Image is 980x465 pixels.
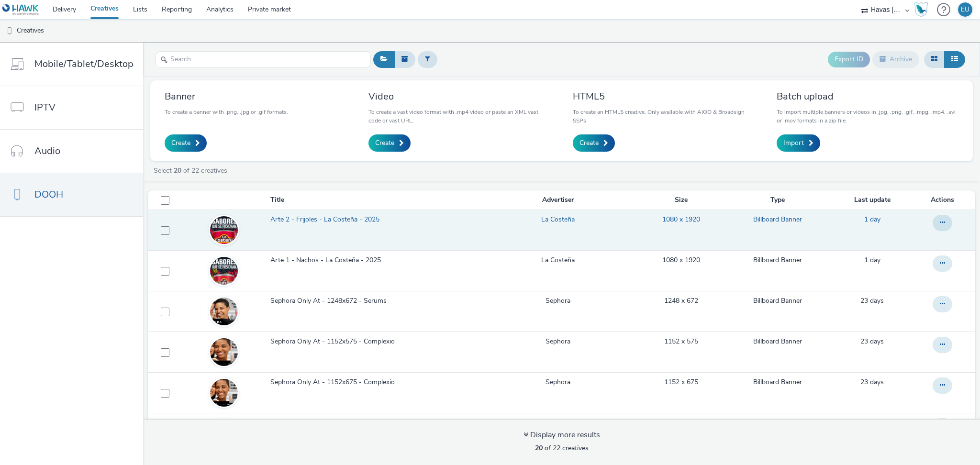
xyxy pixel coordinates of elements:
img: b68f2b80-3ffb-46ca-bb38-81cc3fb43a6a.jpg [210,338,238,366]
span: Arte 2 - Frijoles - La Costeña - 2025 [270,215,383,224]
span: Sephora Only At - 1152x575 - Complexio [270,337,399,346]
a: Arte 1 - Nachos - La Costeña - 2025 [270,255,476,270]
th: Type [724,190,832,210]
th: Advertiser [477,190,639,210]
button: Export ID [828,52,870,67]
div: EU [961,2,969,17]
span: 23 days [860,296,884,305]
span: 23 days [860,337,884,346]
a: 1152 x 575 [664,337,698,346]
p: To import multiple banners or videos in .jpg, .png, .gif, .mpg, .mp4, .avi or .mov formats in a z... [777,108,958,125]
a: La Costeña [541,255,575,265]
button: Table [944,51,965,67]
span: Audio [34,144,60,158]
h3: HTML5 [573,90,755,103]
span: Sephora Only At - 1248x672 - Serums [270,296,390,306]
span: Mobile/Tablet/Desktop [34,57,134,71]
p: To create an HTML5 creative. Only available with AIOO & Broadsign SSPs [573,108,755,125]
a: Sephora Only At - 1152x675 - Complexio [270,377,476,392]
img: 635d539b-1367-4113-a7b5-67e109c34213.jpg [210,298,238,325]
th: Actions [913,190,975,210]
span: 1 day [864,215,880,224]
span: Import [783,138,804,148]
span: Sephora Only At - 1152x675 - Complexio [270,377,399,387]
a: Import [777,134,820,152]
span: Create [375,138,394,148]
a: 14 October 2025, 14:34 [864,255,880,265]
a: 14 October 2025, 14:35 [864,215,880,224]
a: Sephora [546,377,570,387]
a: Billboard Banner [753,215,802,224]
a: Sephora Only At - 1152x575 - Complexio [270,337,476,351]
span: IPTV [34,100,56,114]
th: Title [269,190,477,210]
div: Display more results [523,430,600,441]
a: 1152 x 675 [664,377,698,387]
a: 22 September 2025, 21:05 [860,337,884,346]
span: Create [579,138,599,148]
img: 2ac8981d-a5dc-4f06-b926-1f9cf0b99bb8.jpg [210,379,238,407]
a: 22 September 2025, 21:06 [860,296,884,306]
a: 22 September 2025, 21:02 [860,377,884,387]
img: 84ce8744-9805-409d-a039-8014e38cfac0.jpg [210,206,238,255]
span: 1 day [864,255,880,265]
a: Sephora [546,337,570,346]
img: undefined Logo [2,4,39,16]
th: Last update [832,190,913,210]
a: Billboard Banner [753,337,802,346]
strong: 20 [174,166,181,175]
strong: 20 [535,443,543,453]
th: Size [639,190,724,210]
img: b5f73fdf-721f-4408-823f-b6cd7d36a458.jpg [210,246,238,296]
a: Sephora Only At - 1248x672 - Serums [270,296,476,310]
a: 1080 x 1920 [662,215,700,224]
a: Create [573,134,615,152]
a: Sephora [546,296,570,306]
a: Billboard Banner [753,296,802,306]
input: Search... [156,51,371,68]
span: Arte 1 - Nachos - La Costeña - 2025 [270,255,385,265]
a: 1248 x 672 [664,296,698,306]
a: Billboard Banner [753,255,802,265]
a: Arte 2 - Frijoles - La Costeña - 2025 [270,215,476,229]
span: 23 days [860,377,884,387]
h3: Video [368,90,550,103]
a: Select of 22 creatives [153,166,231,175]
button: Grid [924,51,945,67]
p: To create a banner with .png, .jpg or .gif formats. [165,108,288,116]
img: Hawk Academy [914,2,928,17]
a: La Costeña [541,215,575,224]
a: Billboard Banner [753,377,802,387]
a: 1080 x 1920 [662,255,700,265]
span: DOOH [34,188,63,201]
button: Archive [872,51,919,67]
span: Create [171,138,190,148]
img: dooh [5,26,14,36]
a: Create [165,134,207,152]
a: Create [368,134,411,152]
span: of 22 creatives [535,443,589,453]
h3: Batch upload [777,90,958,103]
p: To create a vast video format with .mp4 video or paste an XML vast code or vast URL. [368,108,550,125]
h3: Banner [165,90,288,103]
a: Hawk Academy [914,2,932,17]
